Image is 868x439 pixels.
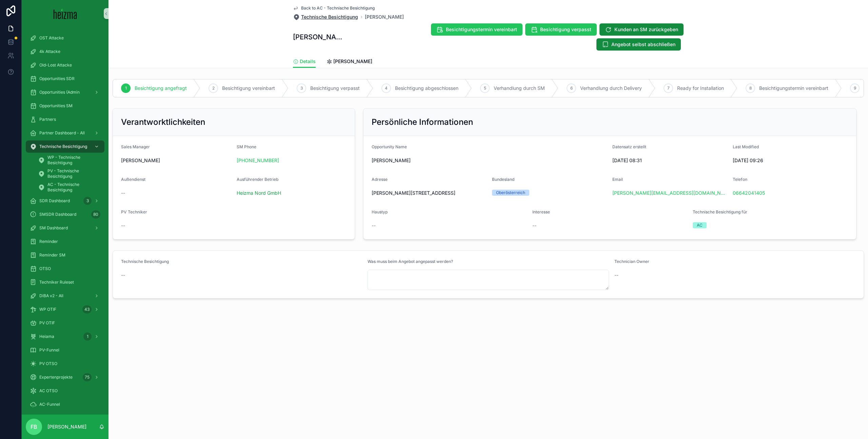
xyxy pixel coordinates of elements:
span: 4k Attacke [39,49,60,54]
a: PV OTSO [26,358,104,370]
div: scrollable content [22,27,108,415]
button: Angebot selbst abschließen [596,38,681,51]
span: 4 [385,85,388,91]
span: Last Modified [733,144,759,149]
span: PV OTSO [39,361,57,366]
a: PV-Funnel [26,344,104,356]
span: Angebot selbst abschließen [611,41,675,48]
span: Bundesland [492,177,514,182]
a: Old-Lost Attacke [26,59,104,71]
span: Old-Lost Attacke [39,62,72,68]
a: 06642041405 [733,190,765,196]
span: Verhandlung durch SM [494,85,545,92]
span: Besichtigungstermin vereinbart [446,26,517,33]
a: [PERSON_NAME][EMAIL_ADDRESS][DOMAIN_NAME] [612,190,727,196]
span: Außendienst [121,177,145,182]
span: AC OTSO [39,388,58,394]
span: PV-Funnel [39,347,59,353]
span: [DATE] 09:26 [733,157,848,164]
img: App logo [54,8,77,19]
span: [PERSON_NAME] [365,14,404,20]
span: -- [532,222,536,229]
span: Back to AC - Technische Besichtigung [301,5,375,11]
span: Ready for Installation [677,85,724,92]
a: Expertenprojekte75 [26,371,104,383]
a: Reminder [26,235,104,248]
span: Verhandlung durch Delivery [580,85,642,92]
span: PV Techniker [121,209,147,214]
a: WP - Technische Besichtigung [34,154,104,166]
span: Besichtigung verpasst [310,85,360,92]
span: Besichtigung abgeschlossen [395,85,458,92]
span: AC-Funnel [39,402,60,407]
div: AC [697,222,703,228]
span: Email [612,177,623,182]
div: 3 [83,197,92,205]
span: Partner Dashboard - All [39,130,85,136]
a: AC OTSO [26,385,104,397]
h1: [PERSON_NAME] [293,32,347,42]
a: OST Attacke [26,32,104,44]
span: SDR Dashboard [39,198,70,204]
span: -- [121,272,125,279]
span: Technische Besichtigung [39,144,87,149]
span: Besichtigung verpasst [540,26,591,33]
span: AC - Technische Besichtigung [47,182,98,193]
span: PV OTIF [39,320,55,326]
span: 7 [667,85,670,91]
span: Reminder [39,239,58,244]
span: -- [121,190,125,196]
span: Besichtigungstermin vereinbart [759,85,828,92]
a: Opportunities SDR [26,73,104,85]
span: 1 [125,85,127,91]
span: Ausführender Betrieb [237,177,278,182]
p: [PERSON_NAME] [47,423,86,430]
a: DiBA v2 - All [26,290,104,302]
span: Details [300,58,316,65]
span: Opportunities SDR [39,76,75,81]
span: Adresse [372,177,388,182]
span: OST Attacke [39,35,64,41]
span: [PERSON_NAME] [372,157,607,164]
button: Besichtigung verpasst [525,23,597,36]
h2: Persönliche Informationen [372,117,473,128]
span: Technische Besichtigung für [693,209,747,214]
a: Details [293,55,316,68]
a: Opportunities SM [26,100,104,112]
span: Opportunity Name [372,144,407,149]
span: 8 [749,85,752,91]
span: Reminder SM [39,252,65,258]
a: PV OTIF [26,317,104,329]
span: Heiama [39,334,54,339]
span: Besichtigung vereinbart [222,85,275,92]
a: Technische Besichtigung [26,140,104,153]
span: Opportunities (Admin [39,90,80,95]
div: 75 [83,373,92,381]
a: Technische Besichtigung [293,14,358,20]
span: Heizma Nord GmbH [237,190,281,196]
a: SDR Dashboard3 [26,195,104,207]
div: 43 [82,305,92,313]
span: 2 [212,85,215,91]
span: -- [372,222,376,229]
span: [PERSON_NAME] [121,157,160,164]
span: Datensatz erstellt [612,144,646,149]
a: Heiama1 [26,330,104,343]
a: [PERSON_NAME] [327,55,372,69]
div: Oberösterreich [496,190,525,196]
a: Opportunities (Admin [26,86,104,98]
a: [PHONE_NUMBER] [237,157,279,164]
a: Partner Dashboard - All [26,127,104,139]
span: SMSDR Dashboard [39,212,76,217]
span: PV - Technische Besichtigung [47,168,98,179]
a: Techniker Ruleset [26,276,104,288]
a: OTSO [26,263,104,275]
span: OTSO [39,266,51,271]
span: Technische Besichtigung [301,14,358,20]
span: Was muss beim Angebot angepasst werden? [368,259,453,264]
a: SMSDR Dashboard80 [26,208,104,221]
span: WP - Technische Besichtigung [47,155,98,166]
div: 1 [83,332,92,341]
a: Partners [26,113,104,126]
span: 5 [484,85,486,91]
